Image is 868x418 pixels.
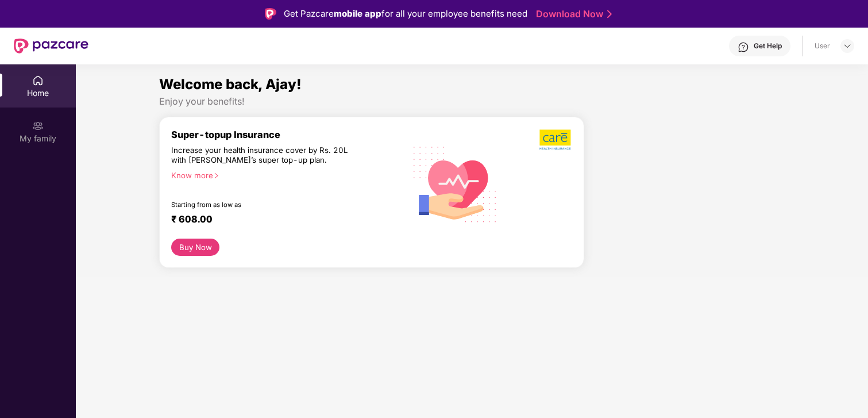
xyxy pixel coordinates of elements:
[159,95,784,108] div: Enjoy your benefits!
[284,7,528,21] div: Get Pazcare for all your employee benefits need
[171,171,398,179] div: Know more
[171,145,356,166] div: Increase your health insurance cover by Rs. 20L with [PERSON_NAME]’s super top-up plan.
[405,133,505,235] img: svg+xml;base64,PHN2ZyB4bWxucz0iaHR0cDovL3d3dy53My5vcmcvMjAwMC9zdmciIHhtbG5zOnhsaW5rPSJodHRwOi8vd3...
[815,41,830,51] div: User
[334,8,382,19] strong: mobile app
[265,8,276,20] img: Logo
[171,201,356,209] div: Starting from as low as
[738,41,749,53] img: svg+xml;base64,PHN2ZyBpZD0iSGVscC0zMngzMiIgeG1sbnM9Imh0dHA6Ly93d3cudzMub3JnLzIwMDAvc3ZnIiB3aWR0aD...
[754,41,782,51] div: Get Help
[539,129,572,151] img: b5dec4f62d2307b9de63beb79f102df3.png
[32,120,44,132] img: svg+xml;base64,PHN2ZyB3aWR0aD0iMjAiIGhlaWdodD0iMjAiIHZpZXdCb3g9IjAgMCAyMCAyMCIgZmlsbD0ibm9uZSIgeG...
[537,8,608,20] a: Download Now
[171,239,219,256] button: Buy Now
[14,39,88,53] img: New Pazcare Logo
[171,213,394,227] div: ₹ 608.00
[607,8,612,20] img: Stroke
[843,41,852,51] img: svg+xml;base64,PHN2ZyBpZD0iRHJvcGRvd24tMzJ4MzIiIHhtbG5zPSJodHRwOi8vd3d3LnczLm9yZy8yMDAwL3N2ZyIgd2...
[171,129,405,140] div: Super-topup Insurance
[213,172,219,179] span: right
[32,75,44,86] img: svg+xml;base64,PHN2ZyBpZD0iSG9tZSIgeG1sbnM9Imh0dHA6Ly93d3cudzMub3JnLzIwMDAvc3ZnIiB3aWR0aD0iMjAiIG...
[159,76,302,93] span: Welcome back, Ajay!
